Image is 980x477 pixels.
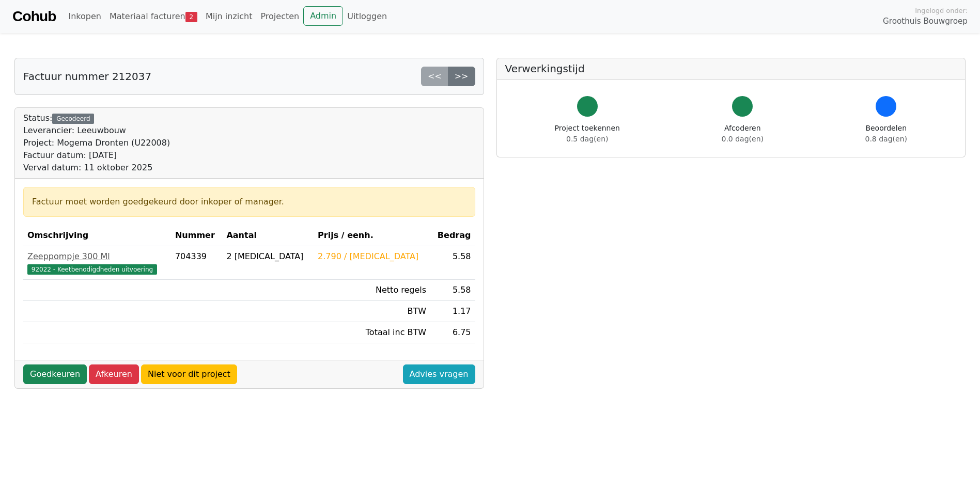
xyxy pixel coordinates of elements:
th: Bedrag [430,225,475,246]
div: Status: [23,112,170,174]
h5: Verwerkingstijd [505,62,957,75]
td: 5.58 [430,280,475,301]
a: Goedkeuren [23,364,87,384]
a: Admin [303,6,343,26]
td: 6.75 [430,322,475,343]
div: Factuur datum: [DATE] [23,149,170,162]
div: Zeeppompje 300 Ml [27,250,167,263]
div: Verval datum: 11 oktober 2025 [23,162,170,174]
a: Inkopen [64,6,105,27]
td: BTW [314,301,430,322]
th: Omschrijving [23,225,171,246]
span: 0.0 dag(en) [722,135,764,143]
a: Projecten [256,6,303,27]
td: Totaal inc BTW [314,322,430,343]
th: Prijs / eenh. [314,225,430,246]
div: Project: Mogema Dronten (U22008) [23,137,170,149]
div: 2.790 / [MEDICAL_DATA] [318,250,426,263]
td: 704339 [171,246,222,280]
td: 1.17 [430,301,475,322]
h5: Factuur nummer 212037 [23,70,151,83]
a: Materiaal facturen2 [105,6,201,27]
div: Afcoderen [722,123,764,145]
a: Cohub [12,4,56,29]
td: 5.58 [430,246,475,280]
div: Leverancier: Leeuwbouw [23,124,170,137]
div: Beoordelen [865,123,907,145]
a: Zeeppompje 300 Ml92022 - Keetbenodigdheden uitvoering [27,250,167,275]
a: Advies vragen [403,364,475,384]
span: Groothuis Bouwgroep [883,15,968,27]
th: Aantal [222,225,314,246]
a: >> [448,67,475,86]
div: 2 [MEDICAL_DATA] [226,250,309,263]
th: Nummer [171,225,222,246]
a: Uitloggen [343,6,391,27]
span: 92022 - Keetbenodigdheden uitvoering [27,264,157,275]
div: Project toekennen [555,123,620,145]
a: Mijn inzicht [201,6,257,27]
span: 2 [185,12,197,22]
a: Niet voor dit project [141,364,237,384]
div: Factuur moet worden goedgekeurd door inkoper of manager. [32,196,466,208]
td: Netto regels [314,280,430,301]
a: Afkeuren [89,364,139,384]
div: Gecodeerd [52,114,94,124]
span: 0.8 dag(en) [865,135,907,143]
span: Ingelogd onder: [915,6,968,15]
span: 0.5 dag(en) [566,135,608,143]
